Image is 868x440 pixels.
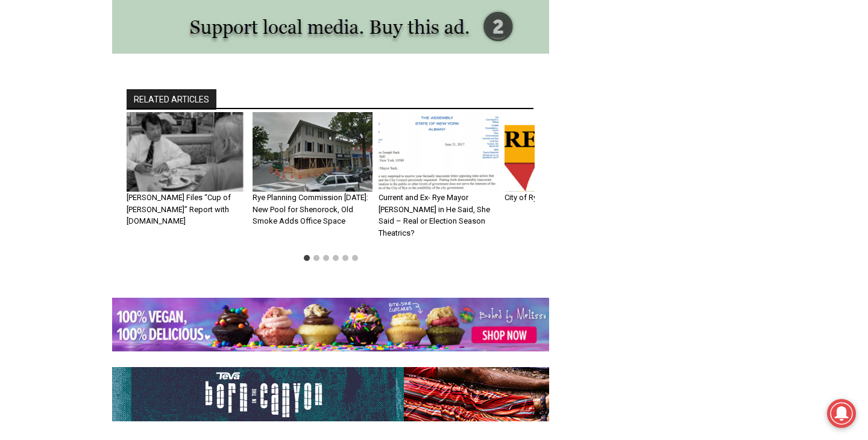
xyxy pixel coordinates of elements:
ul: Select a slide to show [127,253,535,263]
div: 4 of 6 [505,112,624,248]
button: Go to slide 6 [352,255,358,261]
a: Rye Planning Commission [DATE]: New Pool for Shenorock, Old Smoke Adds Office Space [253,193,368,225]
a: [PERSON_NAME] Files “Cup of [PERSON_NAME]” Report with [DOMAIN_NAME] [127,193,231,225]
button: Go to slide 5 [342,255,348,261]
div: 2 of 6 [253,112,373,248]
button: Go to slide 3 [323,255,329,261]
a: City of Rye Election Results [505,193,599,202]
div: 1 of 6 [127,112,247,248]
div: "[PERSON_NAME] and I covered the [DATE] Parade, which was a really eye opening experience as I ha... [304,1,570,117]
img: Current and Ex- Rye Mayor Tangle in He Said, She Said – Real or Election Season Theatrics? [379,112,498,192]
img: Latimer Files “Cup of Joe” Report with MyRye.com [127,112,247,192]
img: City of Rye Election Results [505,112,624,192]
button: Go to slide 2 [313,255,319,261]
div: 3 of 6 [379,112,498,248]
img: Baked by Melissa [112,298,549,352]
button: Go to slide 1 [304,255,310,261]
button: Go to slide 4 [333,255,339,261]
h2: RELATED ARTICLES [127,89,216,110]
img: Rye Planning Commission Tuesday: New Pool for Shenorock, Old Smoke Adds Office Space [253,112,373,192]
a: Current and Ex- Rye Mayor [PERSON_NAME] in He Said, She Said – Real or Election Season Theatrics? [379,193,490,237]
span: Intern @ [DOMAIN_NAME] [315,120,559,147]
a: Intern @ [DOMAIN_NAME] [290,117,584,150]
